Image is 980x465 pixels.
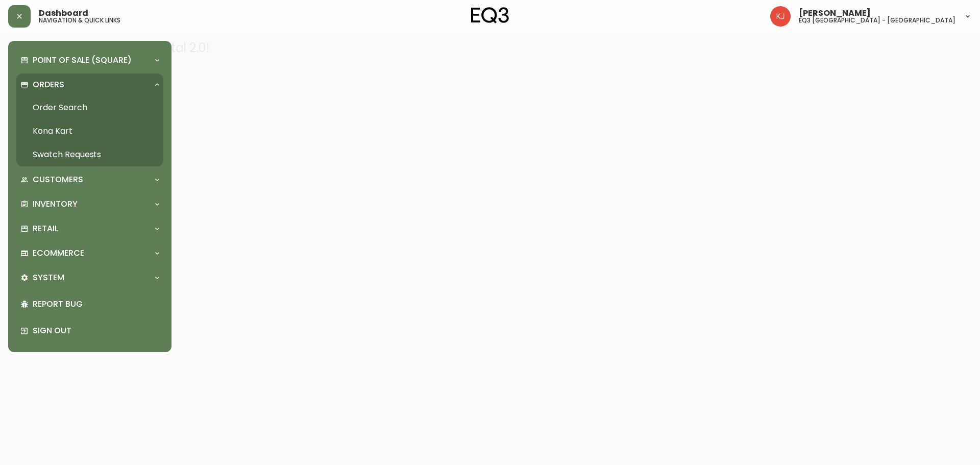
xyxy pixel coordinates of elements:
div: Report Bug [16,291,163,317]
div: Customers [16,168,163,191]
h5: eq3 [GEOGRAPHIC_DATA] - [GEOGRAPHIC_DATA] [799,17,955,23]
p: Inventory [33,199,78,210]
p: Retail [33,223,58,234]
a: Order Search [16,96,163,119]
p: System [33,272,64,283]
p: Ecommerce [33,248,84,259]
a: Swatch Requests [16,143,163,166]
img: 24a625d34e264d2520941288c4a55f8e [770,6,791,27]
a: Kona Kart [16,119,163,143]
p: Orders [33,79,64,90]
div: Orders [16,74,163,96]
div: Sign Out [16,317,163,344]
img: logo [471,7,509,23]
span: Dashboard [39,9,88,17]
p: Report Bug [33,299,159,310]
div: System [16,266,163,289]
p: Customers [33,174,83,185]
div: Inventory [16,193,163,215]
p: Sign Out [33,325,159,336]
div: Ecommerce [16,242,163,264]
h5: navigation & quick links [39,17,120,23]
p: Point of Sale (Square) [33,55,132,66]
span: [PERSON_NAME] [799,9,871,17]
div: Retail [16,217,163,240]
div: Point of Sale (Square) [16,49,163,71]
